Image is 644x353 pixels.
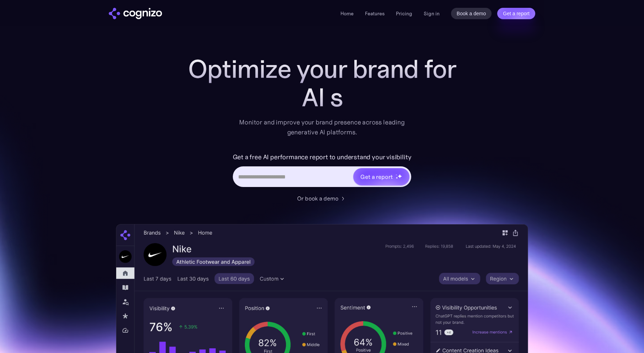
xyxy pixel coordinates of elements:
a: Pricing [396,10,412,17]
label: Get a free AI performance report to understand your visibility [233,151,412,163]
div: Or book a demo [297,194,338,203]
img: cognizo logo [109,8,162,19]
a: Book a demo [451,8,492,19]
div: Monitor and improve your brand presence across leading generative AI platforms. [235,117,409,137]
img: star [397,174,402,178]
a: Get a report [497,8,535,19]
a: Sign in [424,9,440,18]
h1: Optimize your brand for [180,55,464,83]
a: Home [340,10,354,17]
a: Or book a demo [297,194,347,203]
div: Get a report [360,172,392,181]
form: Hero URL Input Form [233,151,412,191]
img: star [396,174,397,175]
a: home [109,8,162,19]
a: Features [365,10,385,17]
img: star [396,177,398,179]
div: AI s [180,83,464,112]
a: Get a reportstarstarstar [353,167,410,186]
